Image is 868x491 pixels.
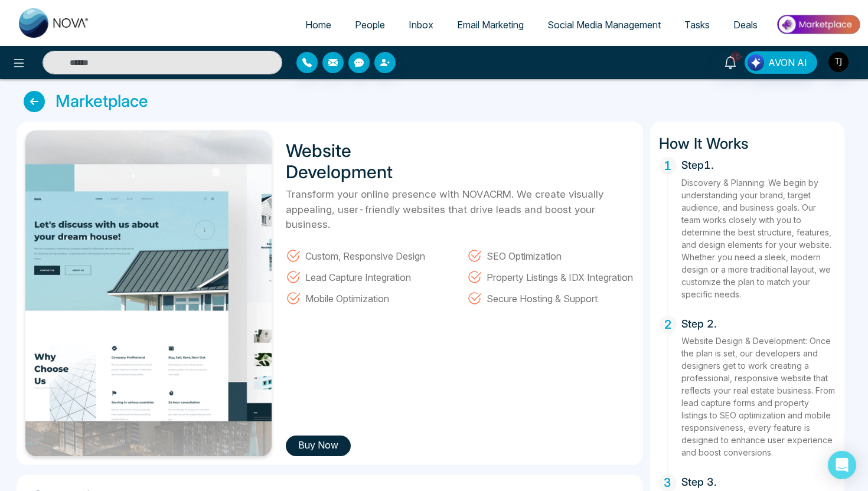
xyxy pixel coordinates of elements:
[409,19,433,31] span: Inbox
[19,8,90,38] img: Nova CRM Logo
[305,290,389,306] span: Mobile Optimization
[487,290,598,306] span: Secure Hosting & Support
[397,14,445,36] a: Inbox
[457,19,524,31] span: Email Marketing
[487,248,562,263] span: SEO Optimization
[681,474,836,489] h5: Step 3.
[681,316,836,330] h5: Step 2.
[536,14,673,36] a: Social Media Management
[343,14,397,36] a: People
[828,451,856,479] div: Open Intercom Messenger
[768,55,807,70] span: AVON AI
[748,54,764,71] img: Lead Flow
[355,19,385,31] span: People
[681,157,836,172] h5: Step1.
[730,51,741,62] span: 10+
[445,14,536,36] a: Email Marketing
[681,335,836,459] p: Website Design & Development: Once the plan is set, our developers and designers get to work crea...
[305,248,425,263] span: Custom, Responsive Design
[659,316,677,333] span: 2
[775,11,861,38] img: Market-place.gif
[684,19,710,31] span: Tasks
[733,19,758,31] span: Deals
[305,19,331,31] span: Home
[305,269,411,284] span: Lead Capture Integration
[286,187,634,233] p: Transform your online presence with NOVACRM. We create visually appealing, user-friendly websites...
[745,51,817,74] button: AVON AI
[673,14,722,36] a: Tasks
[286,436,351,456] button: Buy Now
[547,19,661,31] span: Social Media Management
[56,91,148,112] h3: Marketplace
[487,269,633,284] span: Property Listings & IDX Integration
[659,157,677,175] span: 1
[293,14,343,36] a: Home
[828,52,849,72] img: User Avatar
[25,130,272,456] img: SLFuc1731348703.jpg
[659,130,836,152] h3: How It Works
[716,51,745,72] a: 10+
[681,176,836,300] p: Discovery & Planning: We begin by understanding your brand, target audience, and business goals. ...
[722,14,769,36] a: Deals
[286,140,433,182] h1: Website Development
